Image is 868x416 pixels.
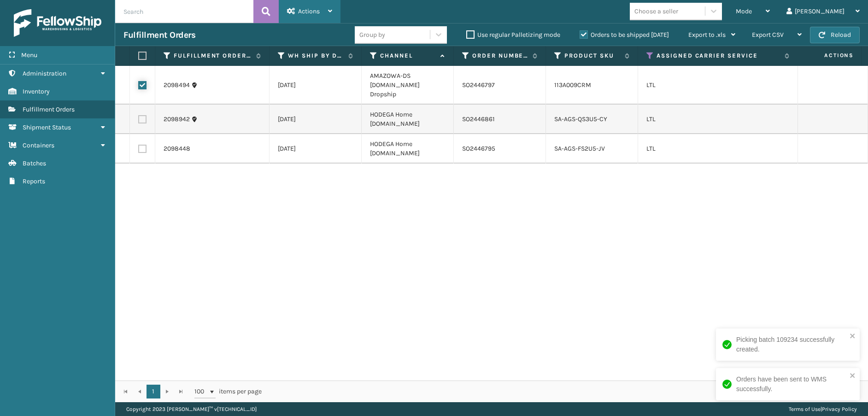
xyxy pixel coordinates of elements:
[164,81,190,90] a: 2098494
[736,7,752,15] span: Mode
[454,134,546,164] td: SO2446795
[14,9,101,37] img: logo
[23,123,71,131] span: Shipment Status
[359,30,385,40] div: Group by
[466,31,560,39] label: Use regular Palletizing mode
[23,105,75,113] span: Fulfillment Orders
[850,372,856,381] button: close
[23,141,54,149] span: Containers
[270,105,362,134] td: [DATE]
[123,29,195,41] h3: Fulfillment Orders
[21,51,37,59] span: Menu
[194,387,208,396] span: 100
[275,387,858,396] div: 1 - 3 of 3 items
[454,66,546,105] td: SO2446797
[736,375,847,394] div: Orders have been sent to WMS successfully.
[298,7,320,15] span: Actions
[638,105,798,134] td: LTL
[23,177,45,185] span: Reports
[288,52,344,60] label: WH Ship By Date
[194,385,262,398] span: items per page
[23,70,66,77] span: Administration
[380,52,436,60] label: Channel
[657,52,780,60] label: Assigned Carrier Service
[564,52,620,60] label: Product SKU
[23,159,46,167] span: Batches
[454,105,546,134] td: SO2446861
[554,145,605,152] a: SA-AGS-FS2U5-JV
[810,27,860,43] button: Reload
[270,66,362,105] td: [DATE]
[362,66,454,105] td: AMAZOWA-DS [DOMAIN_NAME] Dropship
[795,48,859,63] span: Actions
[554,115,607,123] a: SA-AGS-QS3U5-CY
[362,134,454,164] td: HODEGA Home [DOMAIN_NAME]
[164,144,190,153] a: 2098448
[147,385,160,398] a: 1
[850,332,856,341] button: close
[126,402,257,416] p: Copyright 2023 [PERSON_NAME]™ v [TECHNICAL_ID]
[270,134,362,164] td: [DATE]
[174,52,252,60] label: Fulfillment Order Id
[554,81,591,89] a: 113A009CRM
[634,6,678,16] div: Choose a seller
[752,31,784,39] span: Export CSV
[164,115,190,124] a: 2098942
[736,335,847,354] div: Picking batch 109234 successfully created.
[638,134,798,164] td: LTL
[472,52,528,60] label: Order Number
[638,66,798,105] td: LTL
[580,31,669,39] label: Orders to be shipped [DATE]
[362,105,454,134] td: HODEGA Home [DOMAIN_NAME]
[23,88,50,95] span: Inventory
[688,31,726,39] span: Export to .xls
